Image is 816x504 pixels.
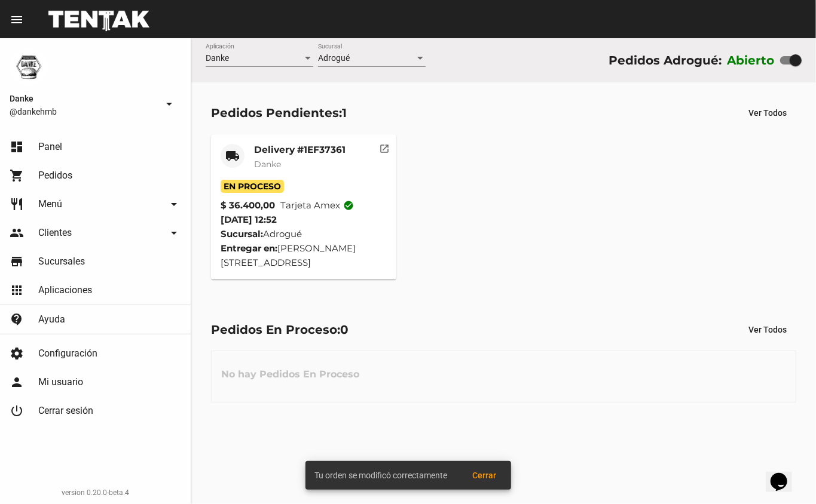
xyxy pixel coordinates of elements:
[10,254,24,269] mat-icon: store
[38,284,92,296] span: Aplicaciones
[38,376,83,388] span: Mi usuario
[473,471,497,480] span: Cerrar
[10,48,48,86] img: 1d4517d0-56da-456b-81f5-6111ccf01445.png
[463,465,506,486] button: Cerrar
[315,469,448,481] span: Tu orden se modificó correctamente
[340,322,349,337] span: 0
[162,97,176,111] mat-icon: arrow_drop_down
[10,106,157,118] span: @dankehmb
[38,405,93,417] span: Cerrar sesión
[221,228,263,239] strong: Sucursal:
[221,242,277,254] strong: Entregar en:
[342,106,347,120] span: 1
[748,325,787,334] span: Ver Todos
[343,200,354,211] mat-icon: check_circle
[766,456,804,492] iframe: chat widget
[739,102,796,124] button: Ver Todos
[225,149,240,163] mat-icon: local_shipping
[10,312,24,327] mat-icon: contact_support
[167,197,181,211] mat-icon: arrow_drop_down
[10,487,181,499] div: version 0.20.0-beta.4
[221,180,284,193] span: En Proceso
[10,375,24,389] mat-icon: person
[38,314,65,325] span: Ayuda
[10,404,24,418] mat-icon: power_settings_new
[38,141,62,153] span: Panel
[739,319,796,340] button: Ver Todos
[38,198,62,210] span: Menú
[221,241,387,270] div: [PERSON_NAME][STREET_ADDRESS]
[38,256,85,268] span: Sucursales
[10,13,24,27] mat-icon: menu
[727,51,775,70] label: Abierto
[379,142,390,152] mat-icon: open_in_new
[212,357,369,392] h3: No hay Pedidos En Proceso
[254,159,281,170] span: Danke
[10,140,24,154] mat-icon: dashboard
[38,227,72,239] span: Clientes
[10,283,24,297] mat-icon: apps
[211,103,347,122] div: Pedidos Pendientes:
[10,226,24,240] mat-icon: people
[206,53,229,63] span: Danke
[221,198,275,213] strong: $ 36.400,00
[221,214,277,225] span: [DATE] 12:52
[167,226,181,240] mat-icon: arrow_drop_down
[609,51,722,70] div: Pedidos Adrogué:
[10,346,24,361] mat-icon: settings
[38,348,97,359] span: Configuración
[254,144,346,156] mat-card-title: Delivery #1EF37361
[318,53,350,63] span: Adrogué
[221,227,387,241] div: Adrogué
[10,197,24,211] mat-icon: restaurant
[748,108,787,118] span: Ver Todos
[38,170,72,182] span: Pedidos
[10,91,157,106] span: Danke
[280,198,354,213] span: Tarjeta amex
[211,320,349,339] div: Pedidos En Proceso:
[10,168,24,183] mat-icon: shopping_cart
